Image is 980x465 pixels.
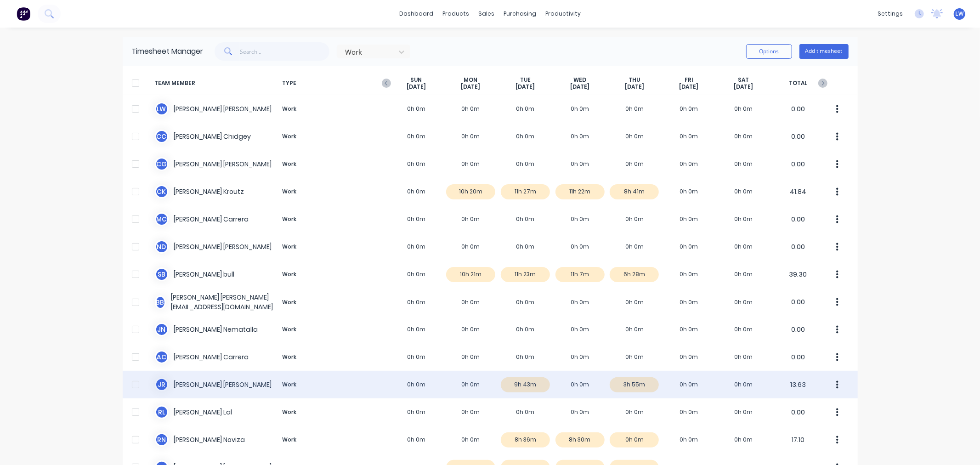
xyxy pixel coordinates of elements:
button: Add timesheet [799,44,849,59]
span: LW [956,10,964,18]
span: FRI [685,76,693,84]
img: Factory [17,7,30,21]
a: dashboard [395,7,438,21]
span: [DATE] [680,83,699,91]
span: SUN [410,76,422,84]
span: SAT [738,76,749,84]
span: TYPE [279,76,389,91]
div: purchasing [499,7,541,21]
span: THU [629,76,640,84]
span: WED [573,76,586,84]
div: productivity [541,7,585,21]
span: MON [464,76,478,84]
span: [DATE] [734,83,753,91]
span: TEAM MEMBER [155,76,279,91]
span: [DATE] [515,83,535,91]
input: Search... [240,42,329,61]
span: [DATE] [625,83,644,91]
div: products [438,7,474,21]
div: sales [474,7,499,21]
div: settings [873,7,907,21]
span: [DATE] [407,83,426,91]
span: [DATE] [461,83,481,91]
span: TOTAL [771,76,826,91]
button: Options [746,44,792,59]
div: Timesheet Manager [132,46,204,57]
span: [DATE] [570,83,589,91]
span: TUE [520,76,531,84]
